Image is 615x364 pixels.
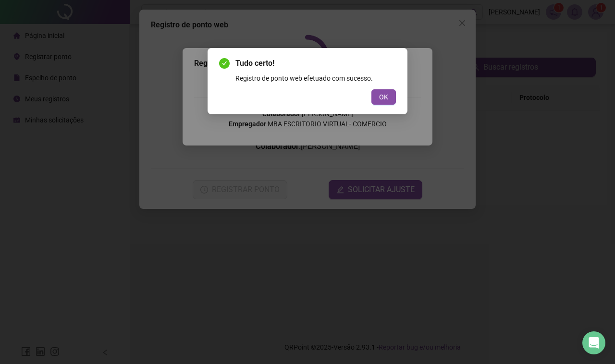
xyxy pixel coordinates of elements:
span: OK [379,92,388,102]
span: Tudo certo! [235,58,396,69]
div: Registro de ponto web efetuado com sucesso. [235,73,396,84]
button: OK [371,89,396,105]
div: Open Intercom Messenger [582,331,605,354]
span: check-circle [219,58,230,69]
